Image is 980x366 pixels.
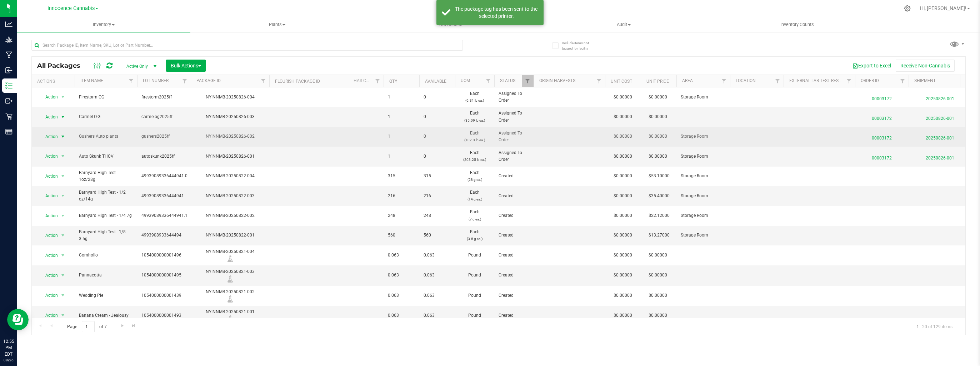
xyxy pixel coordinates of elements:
span: select [59,171,67,181]
div: Lab Sample [190,275,270,283]
span: 0.063 [388,312,415,319]
span: Storage Room [681,232,726,239]
span: gushers2025ff [141,133,186,140]
span: Created [499,272,529,279]
span: Storage Room [681,212,726,219]
a: Lab Results [364,17,537,32]
span: Action [39,112,58,122]
span: 216 [388,193,415,199]
span: 1054000000001493 [141,312,186,319]
a: Plants [190,17,364,32]
div: The package tag has been sent to the selected printer. [454,5,538,20]
span: 0.063 [424,252,451,259]
span: Each [459,110,490,123]
span: Barnyard High Test - 1/4 7g [79,212,133,219]
a: Go to the last page [129,321,139,331]
td: $0.00000 [605,186,641,206]
span: Action [39,92,58,102]
span: Assigned To Order [499,90,529,104]
span: Page of 7 [61,321,112,332]
div: NYINNMB-20250826-004 [190,94,270,101]
span: $0.00000 [645,151,671,162]
a: Filter [718,75,730,87]
a: Filter [897,75,909,87]
input: 1 [82,321,95,332]
span: select [59,92,67,102]
span: Cornholio [79,252,133,259]
inline-svg: Reports [5,128,12,135]
span: Action [39,151,58,161]
span: Pannacotta [79,272,133,279]
div: NYINNMB-20250826-001 [190,153,270,160]
span: select [59,310,67,320]
td: $0.00000 [605,127,641,147]
span: $22.12000 [645,210,673,221]
span: Created [499,252,529,259]
span: Storage Room [681,193,726,199]
a: Order Id [861,78,879,83]
td: $0.00000 [605,167,641,186]
span: Action [39,132,58,142]
a: Filter [257,75,269,87]
inline-svg: Analytics [5,21,12,28]
span: Action [39,230,58,240]
div: Actions [37,79,72,84]
inline-svg: Retail [5,113,12,120]
span: select [59,132,67,142]
span: $0.00000 [645,112,671,122]
div: NYINNMB-20250826-003 [190,113,270,120]
span: 0.063 [424,272,451,279]
a: Go to the next page [117,321,127,331]
span: 315 [424,173,451,179]
span: Include items not tagged for facility [562,40,597,51]
inline-svg: Inbound [5,67,12,74]
span: 20250826-001 [913,151,967,162]
div: NYINNMB-20250822-002 [190,212,270,219]
span: 0 [424,94,451,101]
span: 315 [388,173,415,179]
span: $0.00000 [645,270,671,280]
a: Filter [125,75,137,87]
a: Origin Harvests [539,78,575,83]
td: $0.00000 [605,147,641,166]
a: Location [736,78,756,83]
a: Filter [959,75,971,87]
span: select [59,230,67,240]
span: 216 [424,193,451,199]
span: 1 [388,133,415,140]
span: $0.00000 [645,310,671,321]
a: Filter [843,75,855,87]
a: Inventory Counts [710,17,884,32]
inline-svg: Inventory [5,82,12,89]
span: 0.063 [388,272,415,279]
button: Export to Excel [848,60,896,72]
span: Each [459,149,490,163]
span: Pound [459,252,490,259]
span: Bulk Actions [171,63,201,68]
span: $53.10000 [645,171,673,181]
span: select [59,211,67,221]
p: (203.25 lb ea.) [459,156,490,163]
div: NYINNMB-20250821-001 [190,309,270,322]
span: Hi, [PERSON_NAME]! [920,5,966,11]
span: 560 [388,232,415,239]
span: 00003172 [859,92,904,102]
a: Filter [593,75,605,87]
span: Each [459,130,490,143]
span: Barnyard High Test 1oz/28g [79,169,133,183]
span: Inventory Counts [771,21,824,28]
span: $0.00000 [645,92,671,102]
span: 00003172 [859,112,904,122]
div: Lab Sample [190,295,270,303]
span: Action [39,290,58,300]
span: 00003172 [859,131,904,142]
span: $13.27000 [645,230,673,240]
span: Audit [537,21,710,28]
div: NYINNMB-20250822-003 [190,193,270,199]
span: 0 [424,133,451,140]
span: 0.063 [424,292,451,299]
span: 1054000000001495 [141,272,186,279]
a: Filter [522,75,534,87]
span: Each [459,189,490,203]
a: Qty [389,79,397,84]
